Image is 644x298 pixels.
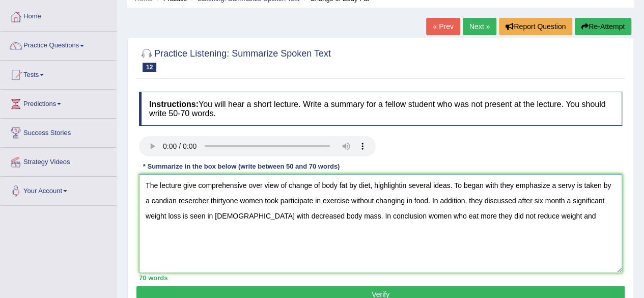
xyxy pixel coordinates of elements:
a: Practice Questions [1,32,117,57]
h2: Practice Listening: Summarize Spoken Text [139,46,331,72]
button: Report Question [499,18,572,35]
a: Strategy Videos [1,148,117,173]
div: * Summarize in the box below (write between 50 and 70 words) [139,161,344,171]
a: Home [1,3,117,28]
a: Success Stories [1,119,117,144]
span: 12 [143,63,156,72]
div: 70 words [139,273,622,283]
a: Predictions [1,90,117,115]
a: Your Account [1,177,117,202]
a: Next » [463,18,496,35]
h4: You will hear a short lecture. Write a summary for a fellow student who was not present at the le... [139,92,622,126]
b: Instructions: [149,100,199,109]
button: Re-Attempt [575,18,631,35]
a: « Prev [426,18,460,35]
a: Tests [1,61,117,86]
